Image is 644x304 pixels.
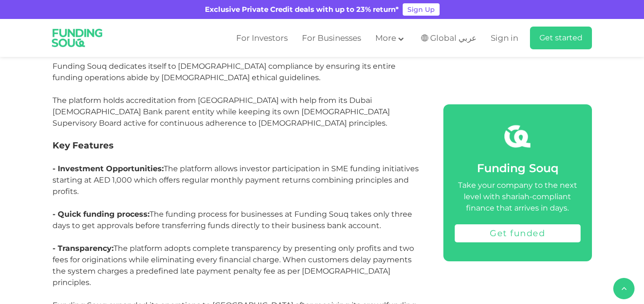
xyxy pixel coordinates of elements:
a: Get funded [455,224,581,242]
span: - Investment Opportunities: [53,164,164,173]
span: The platform adopts complete transparency by presenting only profits and two fees for origination... [53,244,414,287]
img: fsicon [504,123,530,149]
span: More [375,33,396,43]
span: The funding process for businesses at Funding Souq takes only three days to get approvals before ... [53,210,412,230]
span: - Quick funding process: [53,210,150,219]
span: Funding Souq dedicates itself to [DEMOGRAPHIC_DATA] compliance by ensuring its entire funding ope... [53,62,396,128]
span: Sign in [491,33,518,43]
img: Logo [45,21,109,55]
a: Sign in [488,30,518,46]
span: The platform allows investor participation in SME funding initiatives starting at AED 1,000 which... [53,164,419,196]
div: Exclusive Private Credit deals with up to 23% return* [205,4,399,15]
div: Take your company to the next level with shariah-compliant finance that arrives in days. [455,180,581,214]
span: Get started [539,33,582,42]
a: For Investors [234,30,290,46]
a: Sign Up [403,3,440,16]
span: Funding Souq [477,161,558,175]
button: back [613,278,635,299]
span: Key Features [53,140,114,151]
span: - Transparency: [53,244,114,253]
span: Global عربي [430,33,476,44]
a: For Businesses [300,30,363,46]
img: SA Flag [421,35,428,41]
